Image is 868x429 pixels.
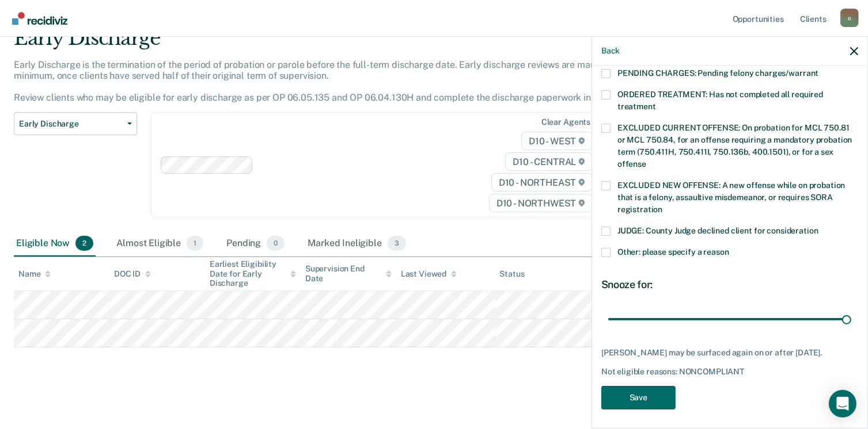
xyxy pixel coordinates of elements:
[500,269,525,279] div: Status
[305,231,408,256] div: Marked Ineligible
[840,9,859,27] div: o
[18,269,51,279] div: Name
[617,90,823,111] span: ORDERED TREATMENT: Has not completed all required treatment
[617,68,818,78] span: PENDING CHARGES: Pending felony charges/warrant
[114,231,206,256] div: Almost Eligible
[14,231,96,256] div: Eligible Now
[617,226,818,235] span: JUDGE: County Judge declined client for consideration
[601,46,620,56] button: Back
[601,348,858,358] div: [PERSON_NAME] may be surfaced again on or after [DATE].
[19,119,123,129] span: Early Discharge
[224,231,287,256] div: Pending
[14,26,665,59] div: Early Discharge
[521,132,593,150] span: D10 - WEST
[267,236,285,251] span: 0
[829,390,856,417] div: Open Intercom Messenger
[541,117,590,127] div: Clear agents
[187,236,203,251] span: 1
[491,173,593,191] span: D10 - NORTHEAST
[617,123,852,168] span: EXCLUDED CURRENT OFFENSE: On probation for MCL 750.81 or MCL 750.84, for an offense requiring a m...
[601,367,858,377] div: Not eligible reasons: NONCOMPLIANT
[14,59,633,104] p: Early Discharge is the termination of the period of probation or parole before the full-term disc...
[388,236,406,251] span: 3
[114,269,151,279] div: DOC ID
[75,236,93,251] span: 2
[601,278,858,291] div: Snooze for:
[489,194,593,212] span: D10 - NORTHWEST
[840,9,859,27] button: Profile dropdown button
[12,12,67,25] img: Recidiviz
[305,264,392,284] div: Supervision End Date
[601,386,676,409] button: Save
[505,152,593,171] span: D10 - CENTRAL
[617,181,845,214] span: EXCLUDED NEW OFFENSE: A new offense while on probation that is a felony, assaultive misdemeanor, ...
[210,259,296,288] div: Earliest Eligibility Date for Early Discharge
[401,269,457,279] div: Last Viewed
[617,247,729,256] span: Other: please specify a reason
